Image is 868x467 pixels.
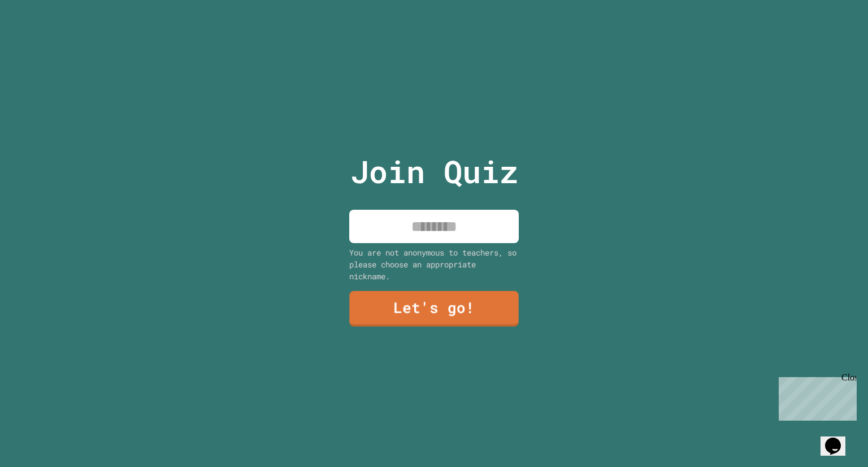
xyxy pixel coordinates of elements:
[349,247,519,282] div: You are not anonymous to teachers, so please choose an appropriate nickname.
[350,148,518,195] p: Join Quiz
[5,5,78,72] div: Chat with us now!Close
[774,373,857,421] iframe: chat widget
[349,291,518,326] a: Let's go!
[821,422,857,456] iframe: chat widget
